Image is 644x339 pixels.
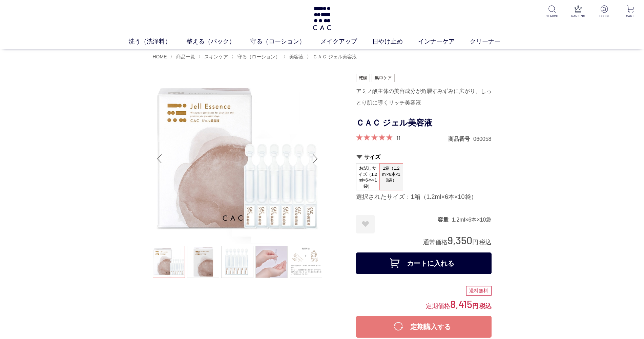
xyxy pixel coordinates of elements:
[596,5,612,19] a: LOGIN
[452,216,492,223] dd: 1.2ml×6本×10袋
[396,134,400,142] a: 11
[320,37,372,46] a: メイクアップ
[153,54,167,59] a: HOME
[311,54,357,59] a: ＣＡＣ ジェル美容液
[288,54,304,59] a: 美容液
[204,54,228,59] span: スキンケア
[380,164,403,185] span: 1箱（1.2ml×6本×10袋）
[231,54,282,60] li: 〉
[236,54,280,59] a: 守る（ローション）
[479,239,492,246] span: 税込
[250,37,320,46] a: 守る（ローション）
[473,135,491,143] dd: 060058
[237,54,280,59] span: 守る（ローション）
[356,74,370,82] img: 乾燥
[309,145,322,172] div: Next slide
[307,54,358,60] li: 〉
[448,135,473,143] dt: 商品番号
[203,54,228,59] a: スキンケア
[186,37,250,46] a: 整える（パック）
[153,145,166,172] div: Previous slide
[438,216,452,223] dt: 容量
[313,54,357,59] span: ＣＡＣ ジェル美容液
[372,37,418,46] a: 日やけ止め
[356,115,492,131] h1: ＣＡＣ ジェル美容液
[570,5,586,19] a: RANKING
[622,14,639,19] p: CART
[175,54,195,59] a: 商品一覧
[448,234,472,246] span: 9,350
[418,37,470,46] a: インナーケア
[356,153,492,161] h2: サイズ
[544,14,560,19] p: SEARCH
[170,54,197,60] li: 〉
[356,164,379,191] span: お試しサイズ（1.2ml×6本×1袋）
[356,252,492,274] button: カートに入れる
[470,37,516,46] a: クリーナー
[356,215,375,233] a: お気に入りに登録する
[312,7,332,30] img: logo
[356,193,492,201] div: 選択されたサイズ：1箱（1.2ml×6本×10袋）
[423,239,448,246] span: 通常価格
[544,5,560,19] a: SEARCH
[283,54,305,60] li: 〉
[479,303,492,309] span: 税込
[356,316,492,338] button: 定期購入する
[176,54,195,59] span: 商品一覧
[289,54,304,59] span: 美容液
[153,74,322,244] img: ＣＡＣ ジェル美容液 1箱（1.2ml×6本×10袋）
[198,54,230,60] li: 〉
[372,74,395,82] img: 集中ケア
[356,86,492,109] div: アミノ酸主体の美容成分が角層すみずみに広がり、しっとり肌に導くリッチ美容液
[450,298,472,310] span: 8,415
[622,5,639,19] a: CART
[426,302,450,309] span: 定期価格
[472,303,478,309] span: 円
[596,14,612,19] p: LOGIN
[472,239,478,246] span: 円
[466,286,492,296] div: 送料無料
[128,37,186,46] a: 洗う（洗浄料）
[570,14,586,19] p: RANKING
